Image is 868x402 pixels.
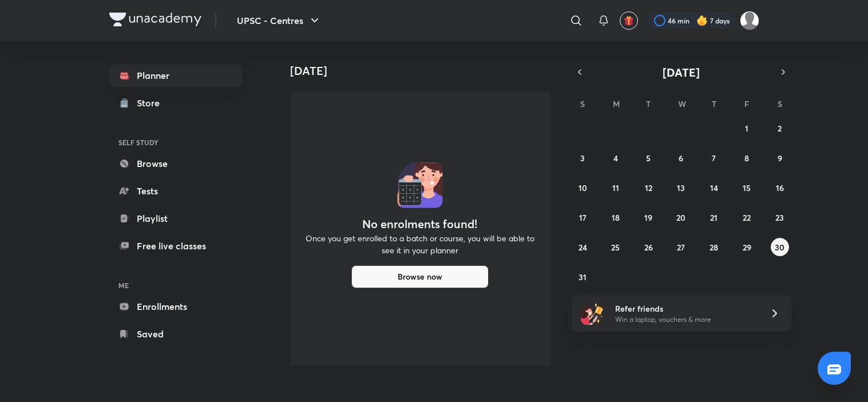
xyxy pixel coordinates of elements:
abbr: August 29, 2025 [743,242,751,253]
button: August 9, 2025 [771,149,789,167]
button: August 4, 2025 [607,149,625,167]
abbr: August 12, 2025 [645,182,652,193]
h6: ME [109,276,242,295]
abbr: August 3, 2025 [580,153,585,164]
button: August 21, 2025 [705,208,723,226]
abbr: August 9, 2025 [778,153,782,164]
abbr: August 27, 2025 [677,242,685,253]
p: Win a laptop, vouchers & more [615,315,756,325]
button: August 23, 2025 [771,208,789,226]
abbr: August 6, 2025 [679,153,683,164]
h4: No enrolments found! [362,217,477,231]
button: August 20, 2025 [672,208,690,226]
button: August 1, 2025 [738,119,756,137]
abbr: Saturday [778,98,782,109]
abbr: Monday [613,98,620,109]
button: August 8, 2025 [738,149,756,167]
img: Company Logo [109,13,201,26]
h4: [DATE] [290,64,559,78]
button: UPSC - Centres [230,9,328,32]
img: No events [397,162,443,208]
abbr: August 2, 2025 [778,123,782,134]
button: Browse now [351,265,489,288]
abbr: August 15, 2025 [743,182,751,193]
button: August 31, 2025 [573,268,592,286]
abbr: August 8, 2025 [744,153,749,164]
abbr: Thursday [712,98,716,109]
img: avatar [624,15,634,26]
abbr: August 22, 2025 [743,212,751,223]
abbr: August 25, 2025 [611,242,620,253]
abbr: August 16, 2025 [776,182,784,193]
button: August 7, 2025 [705,149,723,167]
abbr: August 24, 2025 [578,242,587,253]
button: August 13, 2025 [672,178,690,197]
button: August 28, 2025 [705,238,723,256]
a: Tests [109,180,242,202]
h6: SELF STUDY [109,133,242,152]
abbr: August 30, 2025 [775,242,784,253]
abbr: August 1, 2025 [745,123,748,134]
button: August 26, 2025 [639,238,657,256]
img: streak [696,15,708,26]
abbr: August 26, 2025 [644,242,653,253]
button: August 10, 2025 [573,178,592,197]
abbr: August 20, 2025 [676,212,685,223]
abbr: August 18, 2025 [612,212,620,223]
abbr: Sunday [580,98,585,109]
a: Planner [109,64,242,87]
abbr: August 13, 2025 [677,182,685,193]
button: August 16, 2025 [771,178,789,197]
div: Store [137,96,167,110]
button: August 17, 2025 [573,208,592,226]
a: Playlist [109,207,242,230]
a: Saved [109,323,242,345]
button: August 2, 2025 [771,119,789,137]
p: Once you get enrolled to a batch or course, you will be able to see it in your planner [304,232,536,256]
button: August 25, 2025 [607,238,625,256]
button: avatar [620,11,638,30]
abbr: Wednesday [678,98,686,109]
button: August 12, 2025 [639,178,657,197]
button: August 29, 2025 [738,238,756,256]
button: August 14, 2025 [705,178,723,197]
abbr: August 19, 2025 [644,212,652,223]
abbr: Friday [744,98,749,109]
abbr: August 28, 2025 [710,242,718,253]
span: [DATE] [663,65,700,80]
button: August 6, 2025 [672,149,690,167]
button: August 27, 2025 [672,238,690,256]
abbr: August 5, 2025 [646,153,651,164]
button: August 3, 2025 [573,149,592,167]
button: August 18, 2025 [607,208,625,226]
a: Free live classes [109,234,242,257]
abbr: August 10, 2025 [578,182,587,193]
abbr: August 17, 2025 [579,212,586,223]
abbr: August 7, 2025 [712,153,716,164]
button: August 5, 2025 [639,149,657,167]
h6: Refer friends [615,303,756,315]
button: August 11, 2025 [607,178,625,197]
abbr: August 31, 2025 [578,272,586,282]
abbr: August 14, 2025 [710,182,718,193]
abbr: August 23, 2025 [775,212,784,223]
button: August 30, 2025 [771,238,789,256]
abbr: Tuesday [646,98,651,109]
button: August 19, 2025 [639,208,657,226]
img: Abhijeet Srivastav [740,11,759,30]
a: Store [109,91,242,114]
button: August 15, 2025 [738,178,756,197]
a: Enrollments [109,295,242,318]
button: August 24, 2025 [573,238,592,256]
button: August 22, 2025 [738,208,756,226]
abbr: August 4, 2025 [613,153,618,164]
abbr: August 21, 2025 [710,212,718,223]
abbr: August 11, 2025 [612,182,619,193]
a: Browse [109,152,242,175]
a: Company Logo [109,13,201,29]
button: [DATE] [588,64,775,80]
img: referral [581,302,604,325]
